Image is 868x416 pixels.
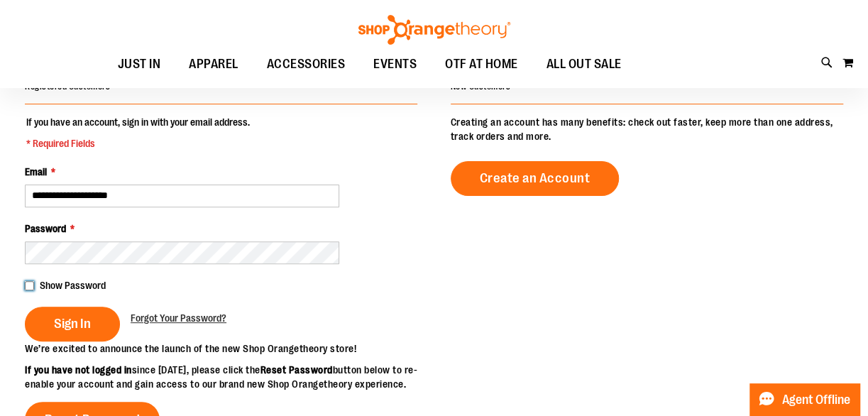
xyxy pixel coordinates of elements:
[546,48,622,80] span: ALL OUT SALE
[451,115,843,143] p: Creating an account has many benefits: check out faster, keep more than one address, track orders...
[40,280,106,291] span: Show Password
[749,383,859,416] button: Agent Offline
[25,115,251,150] legend: If you have an account, sign in with your email address.
[480,170,590,186] span: Create an Account
[131,311,226,325] a: Forgot Your Password?
[267,48,346,80] span: ACCESSORIES
[54,316,91,332] span: Sign In
[25,223,66,234] span: Password
[26,136,250,150] span: * Required Fields
[131,312,226,324] span: Forgot Your Password?
[451,161,620,196] a: Create an Account
[25,364,132,376] strong: If you have not logged in
[356,15,512,45] img: Shop Orangetheory
[25,363,434,391] p: since [DATE], please click the button below to re-enable your account and gain access to our bran...
[782,393,850,407] span: Agent Offline
[25,166,47,177] span: Email
[118,48,161,80] span: JUST IN
[373,48,417,80] span: EVENTS
[189,48,238,80] span: APPAREL
[25,307,120,341] button: Sign In
[25,341,434,356] p: We’re excited to announce the launch of the new Shop Orangetheory store!
[445,48,518,80] span: OTF AT HOME
[260,364,333,376] strong: Reset Password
